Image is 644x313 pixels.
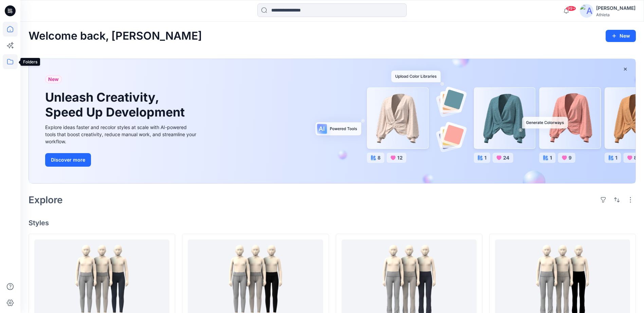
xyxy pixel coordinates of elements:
h1: Unleash Creativity, Speed Up Development [45,90,188,119]
span: New [48,75,59,83]
div: [PERSON_NAME] [596,4,636,12]
div: Athleta [596,12,636,17]
h2: Welcome back, [PERSON_NAME] [29,30,202,42]
button: New [606,30,636,42]
h2: Explore [29,194,63,205]
span: 99+ [566,6,576,11]
div: Explore ideas faster and recolor styles at scale with AI-powered tools that boost creativity, red... [45,124,198,145]
h4: Styles [29,219,636,227]
button: Discover more [45,153,91,167]
img: avatar [580,4,593,18]
a: Discover more [45,153,198,167]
